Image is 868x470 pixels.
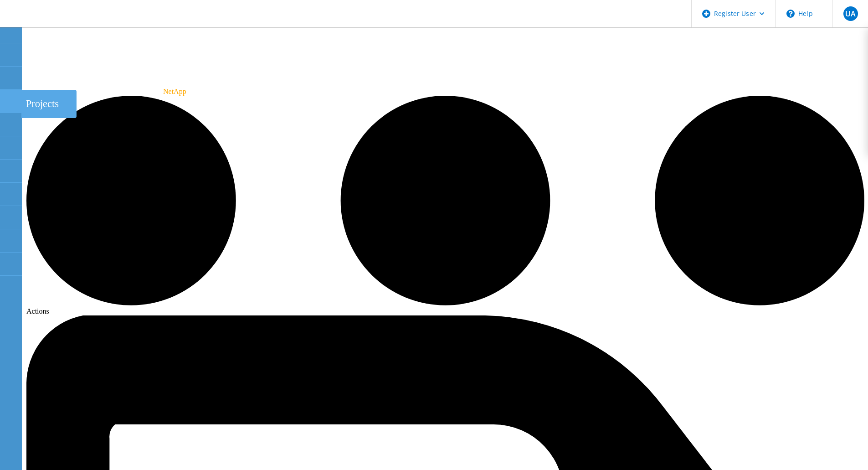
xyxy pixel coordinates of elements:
[9,18,107,26] a: Live Optics Dashboard
[786,10,795,18] svg: \n
[845,10,856,17] span: UA
[26,98,72,110] div: Projects
[163,88,186,95] span: NetApp
[26,96,864,315] div: Actions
